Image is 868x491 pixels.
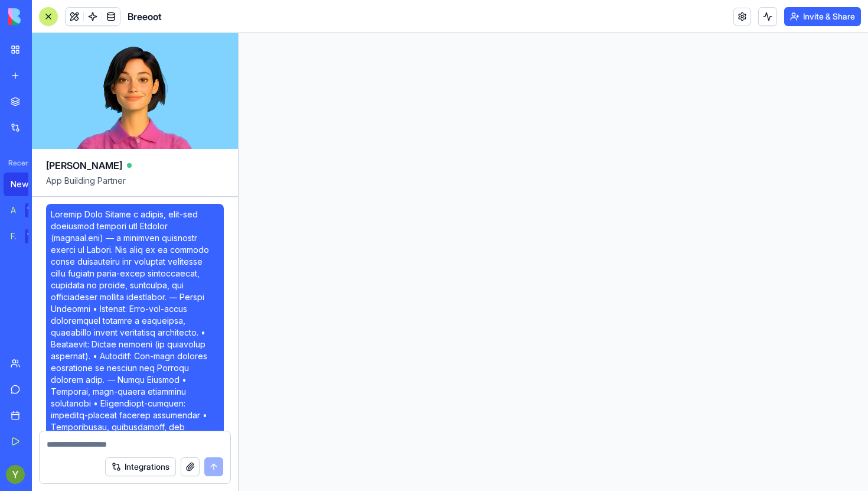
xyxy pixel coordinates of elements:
span: Recent [4,158,28,168]
span: [PERSON_NAME] [46,158,122,173]
a: AI Logo GeneratorTRY [4,199,51,222]
img: logo [8,8,81,25]
button: Integrations [105,457,176,476]
div: Feedback Form [11,230,17,242]
a: New App [4,173,51,196]
div: TRY [25,229,44,243]
span: App Building Partner [46,175,224,196]
a: Feedback FormTRY [4,225,51,248]
button: Invite & Share [784,7,861,26]
div: New App [11,178,44,190]
div: AI Logo Generator [11,204,17,216]
div: TRY [25,203,44,217]
span: Breeoot [128,9,162,24]
img: ACg8ocJWxlCGTV-zvcij3AkmvNXVHyLa6BMjywEG9Y-48iulskq4ng=s96-c [6,465,25,484]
